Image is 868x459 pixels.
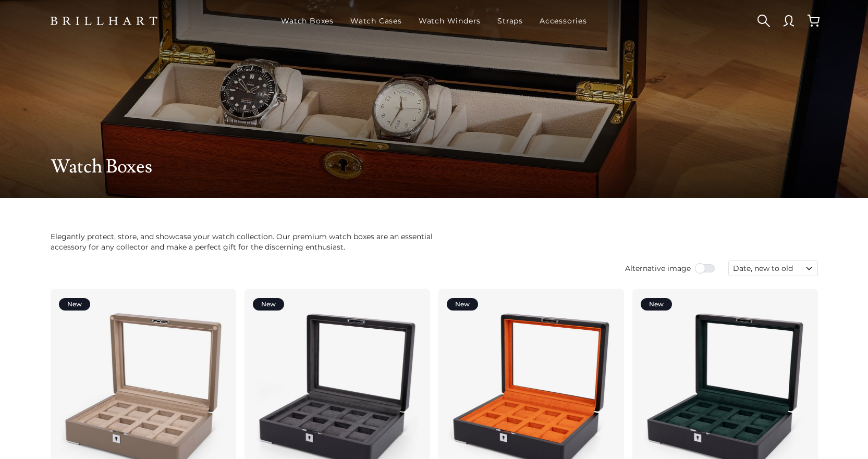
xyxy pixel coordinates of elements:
[535,7,591,34] a: Accessories
[493,7,527,34] a: Straps
[51,231,451,252] p: Elegantly protect, store, and showcase your watch collection. Our premium watch boxes are an esse...
[277,7,591,34] nav: Main
[51,156,818,177] h1: Watch Boxes
[414,7,485,34] a: Watch Winders
[625,263,691,274] span: Alternative image
[253,298,284,311] div: New
[447,298,478,311] div: New
[277,7,338,34] a: Watch Boxes
[346,7,406,34] a: Watch Cases
[695,263,716,274] input: Use setting
[59,298,90,311] div: New
[641,298,672,311] div: New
